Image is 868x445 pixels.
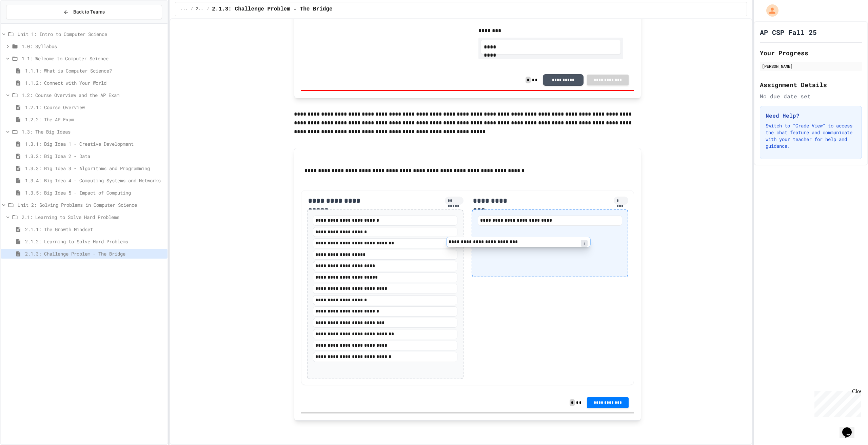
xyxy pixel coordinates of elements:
span: 1.1: Welcome to Computer Science [22,55,165,62]
span: / [207,6,209,12]
div: [PERSON_NAME] [762,63,860,69]
span: 1.3.3: Big Idea 3 - Algorithms and Programming [25,165,165,172]
span: Unit 2: Solving Problems in Computer Science [18,201,165,208]
span: 2.1.2: Learning to Solve Hard Problems [25,238,165,245]
h1: AP CSP Fall 25 [760,27,817,37]
h2: Your Progress [760,48,862,58]
h2: Assignment Details [760,80,862,89]
span: 1.1.1: What is Computer Science? [25,67,165,74]
span: 2.1: Learning to Solve Hard Problems [22,214,165,221]
iframe: chat widget [840,418,861,438]
span: 2.1.3: Challenge Problem - The Bridge [212,5,332,13]
span: Unit 1: Intro to Computer Science [18,31,165,38]
span: 1.3.5: Big Idea 5 - Impact of Computing [25,189,165,196]
span: 1.2.1: Course Overview [25,104,165,111]
span: 2.1: Learning to Solve Hard Problems [196,6,204,12]
div: No due date set [760,92,862,100]
span: 1.3: The Big Ideas [22,128,165,135]
span: 2.1.1: The Growth Mindset [25,226,165,233]
iframe: chat widget [812,388,861,417]
span: 1.2.2: The AP Exam [25,116,165,123]
span: 2.1.3: Challenge Problem - The Bridge [25,250,165,257]
h3: Need Help? [766,112,856,120]
p: Switch to "Grade View" to access the chat feature and communicate with your teacher for help and ... [766,122,856,149]
span: / [191,6,193,12]
span: 1.3.2: Big Idea 2 - Data [25,153,165,160]
span: 1.3.4: Big Idea 4 - Computing Systems and Networks [25,177,165,184]
span: 1.3.1: Big Idea 1 - Creative Development [25,140,165,147]
span: 1.0: Syllabus [22,43,165,50]
button: Back to Teams [6,5,162,19]
div: My Account [759,3,780,18]
span: ... [181,6,188,12]
span: 1.2: Course Overview and the AP Exam [22,92,165,99]
span: Back to Teams [73,8,105,16]
div: Chat with us now!Close [3,3,47,43]
span: 1.1.2: Connect with Your World [25,79,165,86]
